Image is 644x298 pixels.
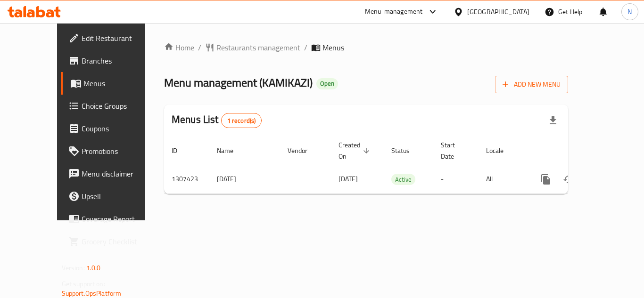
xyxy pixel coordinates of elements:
[82,236,157,247] span: Grocery Checklist
[82,213,157,225] span: Coverage Report
[61,72,165,95] a: Menus
[467,7,529,17] div: [GEOGRAPHIC_DATA]
[82,145,157,157] span: Promotions
[433,165,479,193] td: -
[164,165,209,193] td: 1307423
[391,145,422,156] span: Status
[172,113,262,128] h2: Menus List
[61,140,165,162] a: Promotions
[209,165,280,193] td: [DATE]
[198,42,201,53] li: /
[503,79,561,90] span: Add New Menu
[441,139,467,162] span: Start Date
[365,6,423,17] div: Menu-management
[316,80,338,88] span: Open
[62,262,85,274] span: Version:
[322,42,344,53] span: Menus
[82,191,157,202] span: Upsell
[627,7,632,17] span: N
[221,113,262,128] div: Total records count
[61,27,165,49] a: Edit Restaurant
[164,42,568,53] nav: breadcrumb
[62,278,105,290] span: Get support on:
[61,162,165,185] a: Menu disclaimer
[61,230,165,253] a: Grocery Checklist
[316,78,338,89] div: Open
[339,173,358,185] span: [DATE]
[339,139,372,162] span: Created On
[86,262,101,274] span: 1.0.0
[61,185,165,208] a: Upsell
[164,72,313,93] span: Menu management ( KAMIKAZI )
[61,95,165,117] a: Choice Groups
[527,137,633,165] th: Actions
[542,109,564,132] div: Export file
[205,42,300,53] a: Restaurants management
[82,123,157,134] span: Coupons
[391,174,415,185] div: Active
[535,168,557,191] button: more
[479,165,527,193] td: All
[82,168,157,179] span: Menu disclaimer
[61,208,165,230] a: Coverage Report
[172,145,190,156] span: ID
[61,49,165,72] a: Branches
[164,42,194,53] a: Home
[216,42,300,53] span: Restaurants management
[288,145,320,156] span: Vendor
[391,174,415,185] span: Active
[82,55,157,66] span: Branches
[164,137,633,194] table: enhanced table
[82,32,157,44] span: Edit Restaurant
[222,116,262,125] span: 1 record(s)
[217,145,246,156] span: Name
[304,42,307,53] li: /
[495,76,568,93] button: Add New Menu
[486,145,516,156] span: Locale
[83,78,157,89] span: Menus
[61,117,165,140] a: Coupons
[82,100,157,112] span: Choice Groups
